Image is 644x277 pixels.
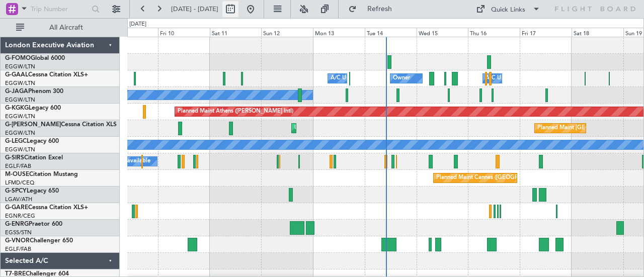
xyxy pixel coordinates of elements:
[365,28,417,37] div: Tue 14
[26,24,106,31] span: All Aircraft
[5,221,29,227] span: G-ENRG
[294,121,460,136] div: Unplanned Maint [GEOGRAPHIC_DATA] ([GEOGRAPHIC_DATA])
[171,5,218,14] span: [DATE] - [DATE]
[5,205,28,211] span: G-GARE
[178,104,293,119] div: Planned Maint Athens ([PERSON_NAME] Intl)
[5,205,88,211] a: G-GARECessna Citation XLS+
[5,171,29,177] span: M-OUSE
[129,20,146,29] div: [DATE]
[468,28,520,37] div: Thu 16
[417,28,468,37] div: Wed 15
[5,238,30,244] span: G-VNOR
[11,20,109,36] button: All Aircraft
[344,1,404,17] button: Refresh
[5,138,27,144] span: G-LEGC
[393,71,410,86] div: Owner
[5,122,61,128] span: G-[PERSON_NAME]
[5,72,28,78] span: G-GAAL
[5,63,35,70] a: EGGW/LTN
[5,155,24,161] span: G-SIRS
[5,129,35,137] a: EGGW/LTN
[5,105,29,111] span: G-KGKG
[5,122,117,128] a: G-[PERSON_NAME]Cessna Citation XLS
[436,170,555,186] div: Planned Maint Cannes ([GEOGRAPHIC_DATA])
[106,28,158,37] div: Thu 9
[313,28,365,37] div: Mon 13
[5,188,27,194] span: G-SPCY
[359,6,401,13] span: Refresh
[5,155,63,161] a: G-SIRSCitation Excel
[5,229,32,236] a: EGSS/STN
[5,72,88,78] a: G-GAALCessna Citation XLS+
[491,5,525,15] div: Quick Links
[572,28,623,37] div: Sat 18
[109,154,150,169] div: A/C Unavailable
[520,28,572,37] div: Fri 17
[5,212,35,220] a: EGNR/CEG
[210,28,262,37] div: Sat 11
[31,2,89,17] input: Trip Number
[5,146,35,153] a: EGGW/LTN
[5,238,73,244] a: G-VNORChallenger 650
[5,88,28,95] span: G-JAGA
[5,55,31,61] span: G-FOMO
[5,188,59,194] a: G-SPCYLegacy 650
[5,271,69,277] a: T7-BREChallenger 604
[5,113,35,120] a: EGGW/LTN
[331,71,372,86] div: A/C Unavailable
[5,196,32,203] a: LGAV/ATH
[5,96,35,104] a: EGGW/LTN
[158,28,210,37] div: Fri 10
[5,105,61,111] a: G-KGKGLegacy 600
[5,162,31,170] a: EGLF/FAB
[5,79,35,87] a: EGGW/LTN
[471,1,545,17] button: Quick Links
[5,88,63,95] a: G-JAGAPhenom 300
[5,271,26,277] span: T7-BRE
[5,179,34,187] a: LFMD/CEQ
[5,55,65,61] a: G-FOMOGlobal 6000
[5,171,78,177] a: M-OUSECitation Mustang
[5,221,62,227] a: G-ENRGPraetor 600
[5,245,31,253] a: EGLF/FAB
[5,138,59,144] a: G-LEGCLegacy 600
